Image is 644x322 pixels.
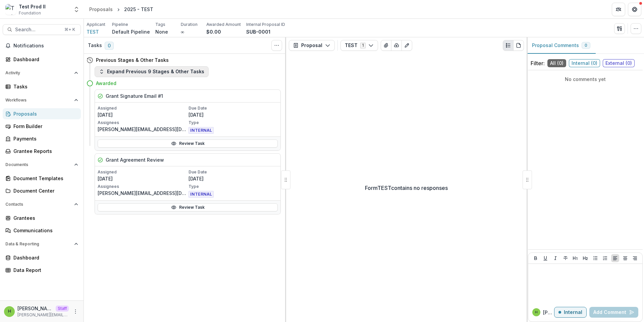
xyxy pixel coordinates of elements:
[98,175,187,182] p: [DATE]
[289,40,335,51] button: Proposal
[89,6,113,13] div: Proposals
[13,56,75,63] div: Dashboard
[13,148,75,155] div: Grantee Reports
[155,28,168,35] p: None
[13,267,75,274] div: Data Report
[3,81,81,92] a: Tasks
[5,162,71,167] span: Documents
[401,40,412,51] button: Edit as form
[87,22,105,28] p: Applicant
[532,254,540,262] button: Bold
[589,307,638,318] button: Add Comment
[98,169,187,175] p: Assigned
[3,159,81,170] button: Open Documents
[3,252,81,263] a: Dashboard
[271,40,282,51] button: Toggle View Cancelled Tasks
[541,254,549,262] button: Underline
[13,43,78,49] span: Notifications
[246,22,285,28] p: Internal Proposal ID
[181,22,198,28] p: Duration
[189,111,278,118] p: [DATE]
[3,68,81,78] button: Open Activity
[87,4,156,14] nav: breadcrumb
[206,28,221,35] p: $0.00
[98,190,187,197] p: [PERSON_NAME][EMAIL_ADDRESS][DOMAIN_NAME]
[13,254,75,261] div: Dashboard
[189,175,278,182] p: [DATE]
[3,173,81,184] a: Document Templates
[124,6,153,13] div: 2025 - TEST
[98,139,278,148] a: Review Task
[365,184,448,192] p: Form TEST contains no responses
[13,83,75,90] div: Tasks
[5,202,71,207] span: Contacts
[603,59,635,67] span: External ( 0 )
[5,4,16,15] img: Test Prod II
[571,254,579,262] button: Heading 1
[95,66,209,77] button: Expand Previous 9 Stages & Other Tasks
[72,3,81,16] button: Open entity switcher
[98,111,187,118] p: [DATE]
[3,24,81,35] button: Search...
[189,169,278,175] p: Due Date
[3,239,81,249] button: Open Data & Reporting
[112,22,128,28] p: Pipeline
[554,307,587,318] button: Internal
[569,59,600,67] span: Internal ( 0 )
[503,40,514,51] button: Plaintext view
[88,43,102,48] h3: Tasks
[601,254,609,262] button: Ordered List
[585,43,587,48] span: 0
[564,310,582,315] p: Internal
[3,133,81,144] a: Payments
[63,26,76,33] div: ⌘ + K
[3,199,81,210] button: Open Contacts
[591,254,599,262] button: Bullet List
[13,187,75,194] div: Document Center
[13,135,75,142] div: Payments
[98,120,187,126] p: Assignees
[531,59,545,67] p: Filter:
[612,3,625,16] button: Partners
[96,56,169,64] h4: Previous Stages & Other Tasks
[206,22,241,28] p: Awarded Amount
[8,309,11,314] div: Himanshu
[3,225,81,236] a: Communications
[19,3,46,10] div: Test Prod II
[551,254,559,262] button: Italicize
[3,265,81,276] a: Data Report
[13,123,75,130] div: Form Builder
[561,254,570,262] button: Strike
[5,242,71,246] span: Data & Reporting
[189,120,278,126] p: Type
[3,54,81,65] a: Dashboard
[527,37,596,54] button: Proposal Comments
[106,92,163,99] h5: Grant Signature Email #1
[106,156,164,163] h5: Grant Agreement Review
[3,108,81,119] a: Proposals
[3,121,81,132] a: Form Builder
[246,28,270,35] p: SUB-0001
[189,105,278,111] p: Due Date
[531,76,640,83] p: No comments yet
[98,203,278,211] a: Review Task
[611,254,619,262] button: Align Left
[3,40,81,51] button: Notifications
[581,254,589,262] button: Heading 2
[3,95,81,106] button: Open Workflows
[56,306,69,312] p: Staff
[105,42,114,50] span: 0
[13,214,75,222] div: Grantees
[15,27,60,33] span: Search...
[181,28,184,35] p: ∞
[631,254,639,262] button: Align Right
[13,227,75,234] div: Communications
[17,312,69,318] p: [PERSON_NAME][EMAIL_ADDRESS][DOMAIN_NAME]
[98,105,187,111] p: Assigned
[340,40,378,51] button: TEST1
[13,110,75,117] div: Proposals
[547,59,566,67] span: All ( 0 )
[87,28,99,35] span: TEST
[155,22,165,28] p: Tags
[543,309,554,316] p: [PERSON_NAME]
